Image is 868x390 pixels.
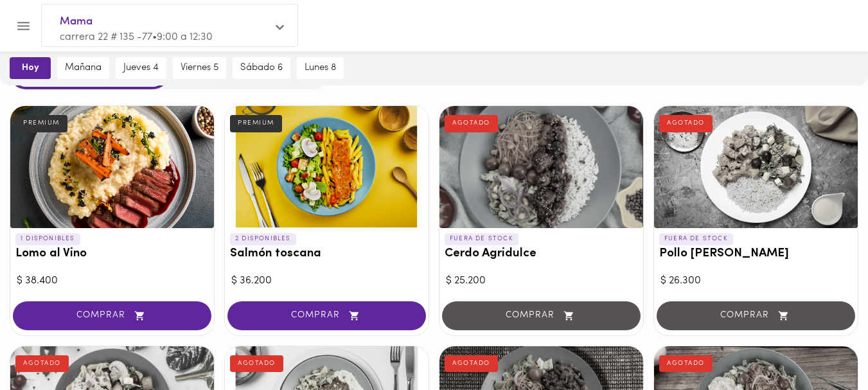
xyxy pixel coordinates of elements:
span: COMPRAR [29,310,195,321]
button: hoy [10,57,51,79]
button: sábado 6 [233,57,290,79]
span: hoy [19,62,42,74]
div: AGOTADO [445,115,498,132]
button: viernes 5 [173,57,226,79]
div: $ 36.200 [231,274,422,288]
div: Lomo al Vino [10,106,214,228]
button: lunes 8 [297,57,344,79]
div: Pollo Tikka Massala [654,106,858,228]
p: FUERA DE STOCK [445,233,518,245]
button: Menu [8,10,39,42]
button: COMPRAR [227,301,426,330]
h3: Cerdo Agridulce [445,247,638,261]
div: AGOTADO [15,355,69,372]
button: mañana [57,57,109,79]
div: AGOTADO [659,355,713,372]
div: PREMIUM [230,115,282,132]
div: $ 38.400 [17,274,208,288]
div: AGOTADO [230,355,283,372]
p: 1 DISPONIBLES [15,233,80,245]
iframe: Messagebird Livechat Widget [793,315,855,377]
span: viernes 5 [181,62,218,74]
span: mañana [65,62,102,74]
div: AGOTADO [659,115,713,132]
span: sábado 6 [240,62,283,74]
span: carrera 22 # 135 -77 • 9:00 a 12:30 [60,32,213,42]
div: $ 26.300 [660,274,851,288]
div: Cerdo Agridulce [439,106,643,228]
h3: Lomo al Vino [15,247,209,261]
span: lunes 8 [305,62,336,74]
div: $ 25.200 [446,274,637,288]
div: PREMIUM [15,115,67,132]
p: 2 DISPONIBLES [230,233,296,245]
span: jueves 4 [123,62,159,74]
h3: Salmón toscana [230,247,423,261]
button: COMPRAR [13,301,211,330]
span: Mama [60,13,267,30]
div: AGOTADO [445,355,498,372]
div: Salmón toscana [225,106,429,228]
p: FUERA DE STOCK [659,233,733,245]
button: jueves 4 [116,57,166,79]
span: COMPRAR [244,310,410,321]
h3: Pollo [PERSON_NAME] [659,247,853,261]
